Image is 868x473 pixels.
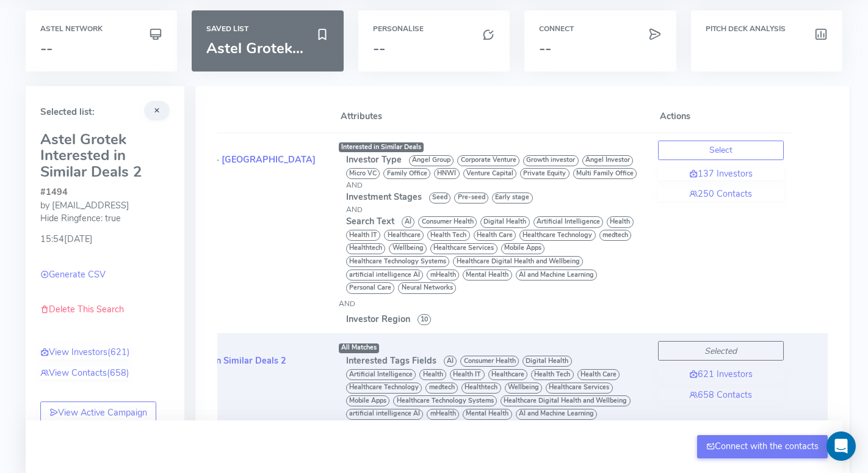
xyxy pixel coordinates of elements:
span: Healthcare Digital Health and Wellbeing [501,395,631,406]
div: #1507 [115,167,324,180]
span: Venture Capital [463,168,517,179]
a: View Investors(621) [40,346,130,359]
div: 15:54[DATE] [40,226,170,246]
span: Multi Family Office [573,168,637,179]
span: Healthcare Technology [346,383,422,394]
span: Healthcare Technology Systems [393,395,497,406]
span: Healthtech [346,243,386,254]
span: Interested in Similar Deals [341,142,421,152]
a: 621 Investors [658,368,784,381]
span: (658) [107,367,129,379]
span: Artificial Intelligence [533,216,604,227]
div: Open Intercom Messenger [826,431,856,461]
div: AND [346,204,643,215]
div: AND [339,298,643,309]
span: Investor Region [346,313,410,325]
span: Health [607,216,634,227]
span: Health [419,369,446,380]
span: Mental Health [463,409,512,420]
span: -- [539,38,551,58]
div: by [EMAIL_ADDRESS] [115,381,324,394]
div: Hide Ringfence: true [115,394,324,408]
button: Selected [658,341,784,361]
span: mHealth [427,269,459,280]
span: Neural Networks [398,282,456,293]
h6: Astel Network [40,25,163,33]
span: Seed [429,193,451,204]
span: Private Equity [520,168,570,179]
span: Digital Health [480,216,530,227]
span: artificial intelligence AI [346,409,424,420]
span: Mobile Apps [346,395,390,406]
span: Healthtech [461,383,501,394]
span: Healthcare Services [546,383,613,394]
span: Healthcare Technology [519,230,596,241]
th: Attributes [331,101,651,133]
div: #1494 [40,186,170,199]
span: Family Office [383,168,430,179]
span: Health Tech [531,369,574,380]
span: Health IT [346,230,381,241]
span: medtech [599,230,632,241]
span: Growth investor [523,155,579,166]
div: AND [346,180,643,191]
span: Angel Investor [582,155,634,166]
h6: Saved List [206,25,329,33]
span: AI [444,356,457,367]
span: Micro VC [346,168,380,179]
span: Angel Group [409,155,454,166]
div: by [EMAIL_ADDRESS] [115,180,324,193]
span: Health Tech [427,230,470,241]
span: Healthcare Digital Health and Wellbeing [453,256,583,267]
span: Healthcare [488,369,528,380]
span: -- [373,38,385,58]
div: Hide Ringfence: false [115,193,324,207]
span: AI and Machine Learning [516,409,598,420]
div: (pushed to Connect) [115,234,324,248]
span: Search Text [346,215,394,227]
th: Name [108,101,331,133]
span: Digital Health [523,356,572,367]
span: Wellbeing [505,383,543,394]
button: Connect with the contacts [697,435,828,458]
div: 19:29[DATE] [115,207,324,227]
button: Select [658,141,784,160]
span: Interested Tags Fields [346,354,436,367]
a: 658 Contacts [658,389,784,402]
span: -- [40,38,52,58]
h3: Astel Grotek Interested in Similar Deals 2 [40,131,170,180]
span: AI and Machine Learning [516,269,598,280]
h6: Connect [539,25,662,33]
span: Healthcare [384,230,424,241]
span: Consumer Health [460,356,519,367]
span: Artificial Intelligence [346,369,416,380]
span: Investor Type [346,153,402,166]
span: medtech [425,383,458,394]
a: 137 Investors [658,167,784,181]
a: View Contacts(658) [40,367,129,380]
span: 10 [418,314,432,325]
span: (621) [107,346,130,358]
span: Health IT [450,369,485,380]
span: Corporate Venture [457,155,519,166]
a: View Active Campaign [40,402,157,425]
a: Delete This Search [40,303,124,315]
span: Investment Stages [346,191,422,203]
span: mHealth [427,409,459,420]
span: Mobile Apps [501,243,545,254]
a: Generate CSV [40,268,106,280]
span: artificial intelligence AI [346,269,424,280]
span: Healthcare Technology Systems [346,256,450,267]
span: Health Care [577,369,620,380]
span: Wellbeing [389,243,427,254]
span: Astel Grotek... [206,38,303,58]
span: Consumer Health [418,216,477,227]
span: Mental Health [463,269,512,280]
div: by [EMAIL_ADDRESS] [40,199,170,213]
a: 250 Contacts [658,188,784,201]
span: Pre-seed [454,193,488,204]
span: Personal Care [346,282,395,293]
span: AI [402,216,415,227]
span: Early stage [492,193,533,204]
span: Healthcare Services [430,243,497,254]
